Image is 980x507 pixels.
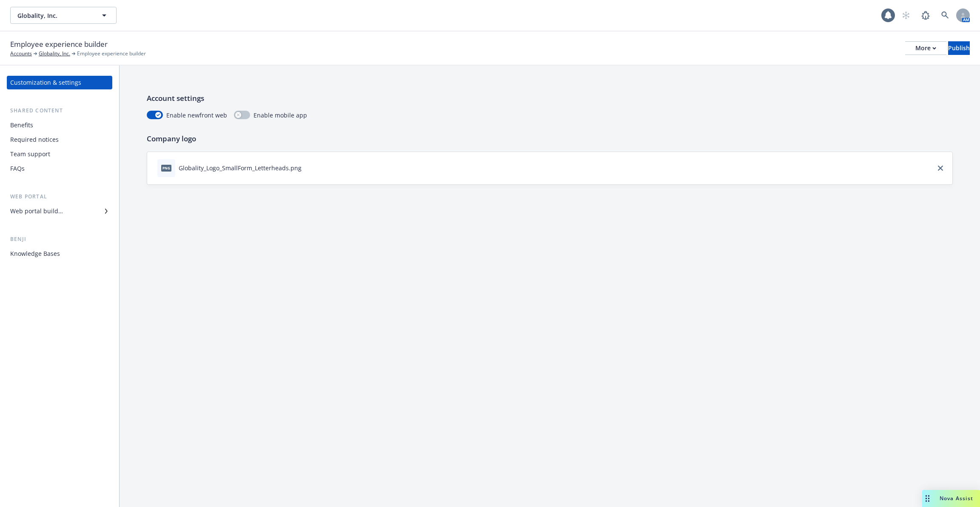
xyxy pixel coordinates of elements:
div: Benji [7,235,112,243]
button: download file [305,163,312,172]
a: Search [937,7,954,24]
button: Publish [948,41,970,55]
p: Account settings [147,93,953,104]
span: Employee experience builder [10,39,108,50]
a: Benefits [7,118,112,132]
a: Globality, Inc. [39,50,70,57]
a: Required notices [7,133,112,146]
div: Team support [10,147,50,161]
button: Globality, Inc. [10,7,117,24]
span: png [161,165,171,171]
span: Globality, Inc. [17,11,91,20]
div: Knowledge Bases [10,247,60,261]
a: Accounts [10,50,32,57]
div: Required notices [10,133,59,146]
div: Globality_Logo_SmallForm_Letterheads.png [179,163,302,172]
div: Drag to move [922,490,933,507]
a: FAQs [7,162,112,175]
a: Report a Bug [917,7,934,24]
button: More [905,41,946,55]
span: Enable newfront web [166,111,227,120]
span: Enable mobile app [254,111,307,120]
a: Knowledge Bases [7,247,112,261]
a: Team support [7,147,112,161]
a: Web portal builder [7,204,112,218]
div: Web portal builder [10,204,63,218]
div: FAQs [10,162,25,175]
a: Customization & settings [7,76,112,89]
button: Nova Assist [922,490,980,507]
div: Customization & settings [10,76,81,89]
a: close [935,163,946,173]
p: Company logo [147,133,953,144]
div: More [915,42,936,54]
span: Employee experience builder [77,50,146,57]
div: Benefits [10,118,33,132]
div: Web portal [7,192,112,201]
span: Nova Assist [940,495,973,502]
a: Start snowing [897,7,914,24]
div: Shared content [7,106,112,115]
